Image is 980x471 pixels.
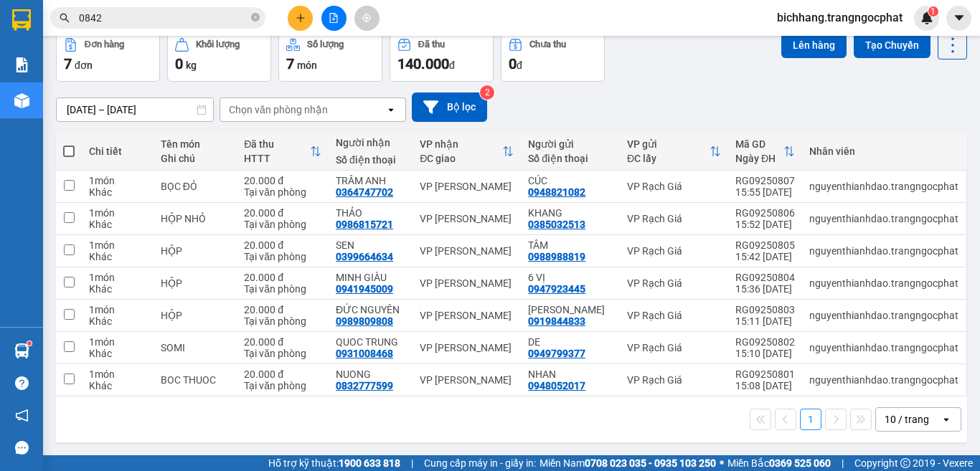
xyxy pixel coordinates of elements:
[286,55,294,72] span: 7
[781,32,847,58] button: Lên hàng
[237,133,329,171] th: Toggle SortBy
[627,277,721,289] div: VP Rạch Giá
[528,175,613,186] div: CÚC
[6,32,80,48] span: VP Rạch Giá
[57,98,213,121] input: Select a date range.
[809,277,958,289] div: nguyenthianhdao.trangngocphat
[336,283,393,295] div: 0941945009
[244,251,321,262] div: Tại văn phòng
[735,336,795,348] div: RG09250802
[89,207,146,219] div: 1 món
[6,50,108,97] span: Địa chỉ:
[85,39,124,49] div: Đơn hàng
[336,137,405,148] div: Người nhận
[161,138,230,150] div: Tên món
[540,455,716,471] span: Miền Nam
[809,213,958,224] div: nguyenthianhdao.trangngocphat
[528,138,613,150] div: Người gửi
[735,186,795,198] div: 15:55 [DATE]
[627,342,721,353] div: VP Rạch Giá
[735,219,795,230] div: 15:52 [DATE]
[390,30,494,82] button: Đã thu140.000đ
[64,55,72,72] span: 7
[321,6,347,31] button: file-add
[735,368,795,380] div: RG09250801
[501,30,605,82] button: Chưa thu0đ
[27,341,32,346] sup: 1
[244,304,321,315] div: 20.000 đ
[14,93,29,108] img: warehouse-icon
[528,336,613,348] div: DE
[244,239,321,251] div: 20.000 đ
[424,455,536,471] span: Cung cấp máy in - giấy in:
[420,342,514,353] div: VP [PERSON_NAME]
[6,100,106,147] span: Điện thoại:
[244,336,321,348] div: 20.000 đ
[735,283,795,295] div: 15:36 [DATE]
[89,380,146,391] div: Khác
[336,175,405,186] div: TRÂM ANH
[336,315,393,327] div: 0989809808
[627,310,721,321] div: VP Rạch Giá
[620,133,728,171] th: Toggle SortBy
[528,251,585,262] div: 0988988819
[336,336,405,348] div: QUOC TRUNG
[244,207,321,219] div: 20.000 đ
[362,13,372,23] span: aim
[336,348,393,359] div: 0931008468
[89,336,146,348] div: 1 món
[56,30,160,82] button: Đơn hàng7đơn
[110,82,229,113] strong: [STREET_ADDRESS] [PERSON_NAME]
[89,315,146,327] div: Khác
[627,138,710,150] div: VP gửi
[89,272,146,283] div: 1 món
[296,13,306,23] span: plus
[528,186,585,198] div: 0948821082
[244,348,321,359] div: Tại văn phòng
[12,9,31,31] img: logo-vxr
[196,39,240,49] div: Khối lượng
[528,380,585,391] div: 0948052017
[420,213,514,224] div: VP [PERSON_NAME]
[735,272,795,283] div: RG09250804
[420,277,514,289] div: VP [PERSON_NAME]
[339,457,400,469] strong: 1900 633 818
[161,310,230,321] div: HỘP
[735,175,795,186] div: RG09250807
[89,251,146,262] div: Khác
[385,104,397,115] svg: open
[244,380,321,391] div: Tại văn phòng
[528,153,613,164] div: Số điện thoại
[809,181,958,192] div: nguyenthianhdao.trangngocphat
[585,457,716,469] strong: 0708 023 035 - 0935 103 250
[627,181,721,192] div: VP Rạch Giá
[809,146,958,157] div: Nhân viên
[842,455,844,471] span: |
[297,60,317,71] span: món
[528,239,613,251] div: TÂM
[89,304,146,315] div: 1 món
[412,92,487,122] button: Bộ lọc
[809,310,958,321] div: nguyenthianhdao.trangngocphat
[397,55,449,72] span: 140.000
[89,283,146,295] div: Khác
[528,272,613,283] div: 6 VỊ
[449,60,455,71] span: đ
[900,458,910,468] span: copyright
[809,245,958,257] div: nguyenthianhdao.trangngocphat
[244,186,321,198] div: Tại văn phòng
[89,175,146,186] div: 1 món
[946,6,971,31] button: caret-down
[420,181,514,192] div: VP [PERSON_NAME]
[769,457,831,469] strong: 0369 525 060
[15,376,29,390] span: question-circle
[413,133,521,171] th: Toggle SortBy
[329,13,339,23] span: file-add
[89,368,146,380] div: 1 món
[809,342,958,353] div: nguyenthianhdao.trangngocphat
[528,315,585,327] div: 0919844833
[89,239,146,251] div: 1 món
[288,6,313,31] button: plus
[60,13,70,23] span: search
[110,66,229,113] span: Địa chỉ:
